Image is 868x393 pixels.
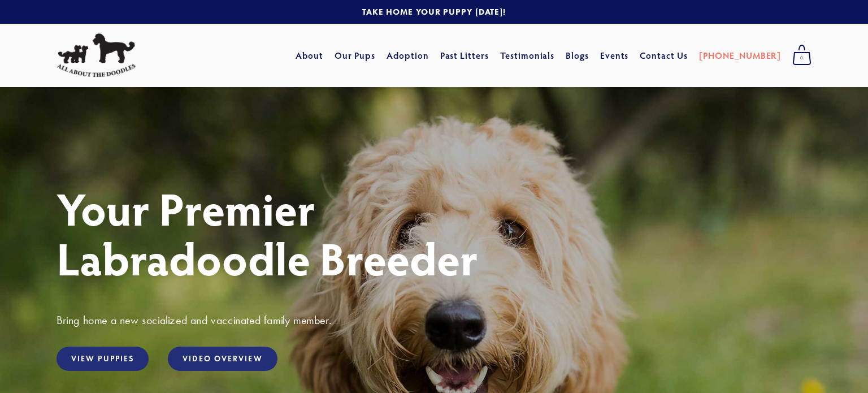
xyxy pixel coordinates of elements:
[57,33,136,77] img: All About The Doodles
[600,45,629,66] a: Events
[387,45,429,66] a: Adoption
[787,41,817,70] a: 0 items in cart
[500,45,555,66] a: Testimonials
[640,45,688,66] a: Contact Us
[335,45,376,66] a: Our Pups
[57,183,811,283] h1: Your Premier Labradoodle Breeder
[792,51,811,66] span: 0
[57,313,811,327] h3: Bring home a new socialized and vaccinated family member.
[296,45,323,66] a: About
[57,347,149,371] a: View Puppies
[168,347,277,371] a: Video Overview
[699,45,781,66] a: [PHONE_NUMBER]
[566,45,589,66] a: Blogs
[440,49,489,61] a: Past Litters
